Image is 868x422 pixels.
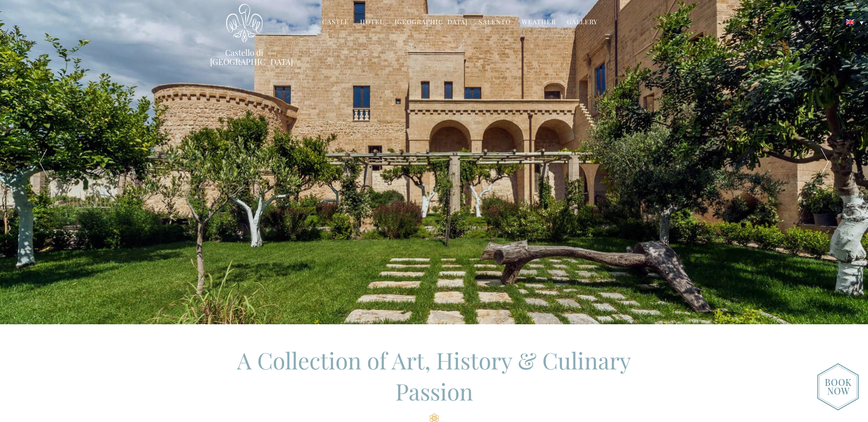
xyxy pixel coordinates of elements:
a: Hotel [360,17,384,28]
img: new-booknow.png [817,363,859,411]
a: Gallery [567,17,598,28]
img: Castello di Ugento [226,4,263,42]
a: Castle [322,17,349,28]
a: Salento [479,17,511,28]
img: English [846,19,854,25]
a: Castello di [GEOGRAPHIC_DATA] [210,48,279,66]
span: A Collection of Art, History & Culinary Passion [237,345,631,406]
a: [GEOGRAPHIC_DATA] [395,17,468,28]
a: Weather [522,17,556,28]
